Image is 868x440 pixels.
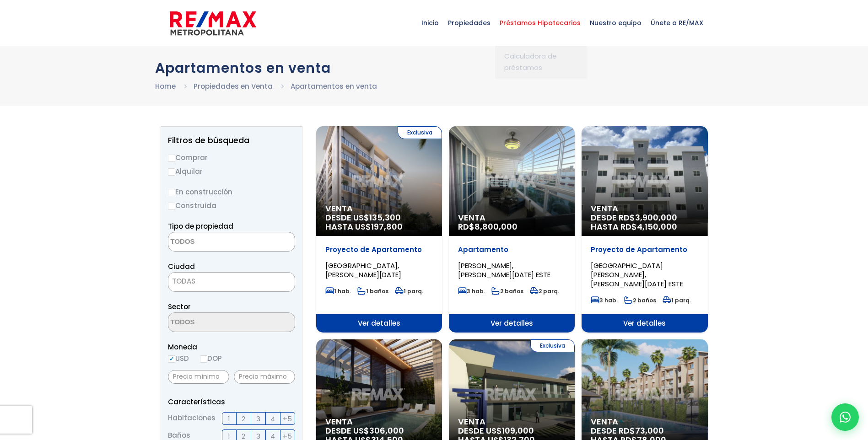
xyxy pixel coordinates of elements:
[591,245,698,254] p: Proyecto de Apartamento
[200,355,207,363] input: DOP
[168,155,175,162] input: Comprar
[369,425,404,436] span: 306,000
[495,46,587,78] a: Calculadora de préstamos
[325,222,433,231] span: HASTA US$
[168,313,257,333] textarea: Search
[168,272,295,292] span: TODAS
[155,81,176,91] a: Home
[270,413,275,424] span: 4
[168,186,295,198] label: En construcción
[591,417,698,426] span: Venta
[242,413,245,424] span: 2
[637,221,677,232] span: 4,150,000
[458,287,485,295] span: 3 hab.
[325,204,433,213] span: Venta
[530,287,559,295] span: 2 parq.
[646,9,708,37] span: Únete a RE/MAX
[325,245,433,254] p: Proyecto de Apartamento
[168,353,189,364] label: USD
[168,412,216,425] span: Habitaciones
[168,341,295,353] span: Moneda
[449,126,575,333] a: Venta RD$8,800,000 Apartamento [PERSON_NAME], [PERSON_NAME][DATE] ESTE 3 hab. 2 baños 2 parq. Ver...
[663,296,691,304] span: 1 parq.
[325,213,433,231] span: DESDE US$
[591,261,683,289] span: [GEOGRAPHIC_DATA][PERSON_NAME], [PERSON_NAME][DATE] ESTE
[495,9,585,37] span: Préstamos Hipotecarios
[291,80,377,92] li: Apartamentos en venta
[458,261,550,279] span: [PERSON_NAME], [PERSON_NAME][DATE] ESTE
[582,314,707,333] span: Ver detalles
[474,221,518,232] span: 8,800,000
[316,314,442,333] span: Ver detalles
[591,296,618,304] span: 3 hab.
[398,126,442,139] span: Exclusiva
[371,221,403,232] span: 197,800
[591,213,698,231] span: DESDE RD$
[168,168,175,176] input: Alquilar
[417,9,443,37] span: Inicio
[283,413,292,424] span: +5
[168,355,175,363] input: USD
[316,126,442,333] a: Exclusiva Venta DESDE US$135,300 HASTA US$197,800 Proyecto de Apartamento [GEOGRAPHIC_DATA], [PER...
[168,370,229,384] input: Precio mínimo
[624,296,656,304] span: 2 baños
[172,276,195,286] span: TODAS
[591,222,698,231] span: HASTA RD$
[369,212,401,223] span: 135,300
[530,339,575,352] span: Exclusiva
[325,261,401,279] span: [GEOGRAPHIC_DATA], [PERSON_NAME][DATE]
[200,353,222,364] label: DOP
[502,425,534,436] span: 109,000
[256,413,260,424] span: 3
[325,417,433,426] span: Venta
[395,287,423,295] span: 1 parq.
[168,166,295,177] label: Alquilar
[635,212,677,223] span: 3,900,000
[357,287,388,295] span: 1 baños
[168,136,295,145] h2: Filtros de búsqueda
[168,232,257,252] textarea: Search
[449,314,575,333] span: Ver detalles
[504,50,577,73] span: Calculadora de préstamos
[168,396,295,408] p: Características
[168,200,295,211] label: Construida
[168,302,191,311] span: Sector
[582,126,707,333] a: Venta DESDE RD$3,900,000 HASTA RD$4,150,000 Proyecto de Apartamento [GEOGRAPHIC_DATA][PERSON_NAME...
[168,262,195,271] span: Ciudad
[491,287,523,295] span: 2 baños
[585,9,646,37] span: Nuestro equipo
[458,417,566,426] span: Venta
[591,204,698,213] span: Venta
[168,221,233,231] span: Tipo de propiedad
[458,213,566,222] span: Venta
[325,287,351,295] span: 1 hab.
[155,60,713,76] h1: Apartamentos en venta
[443,9,495,37] span: Propiedades
[228,413,230,424] span: 1
[168,275,295,288] span: TODAS
[168,189,175,196] input: En construcción
[458,245,566,254] p: Apartamento
[170,10,256,37] img: remax-metropolitana-logo
[234,370,295,384] input: Precio máximo
[458,221,518,232] span: RD$
[194,81,273,91] a: Propiedades en Venta
[168,203,175,210] input: Construida
[635,425,664,436] span: 73,000
[168,152,295,163] label: Comprar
